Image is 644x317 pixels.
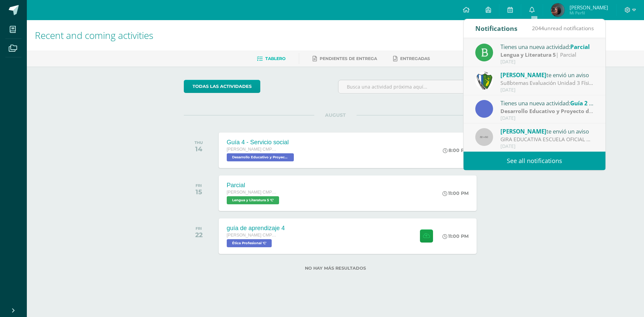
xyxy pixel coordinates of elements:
[393,53,430,64] a: Entregadas
[532,24,544,32] span: 2044
[338,80,487,93] input: Busca una actividad próxima aquí...
[227,190,277,195] span: [PERSON_NAME] CMP Bachillerato en CCLL con Orientación en Computación
[265,56,285,61] span: Tablero
[184,266,487,271] label: No hay más resultados
[500,71,546,79] span: [PERSON_NAME]
[320,56,377,61] span: Pendientes de entrega
[195,231,203,239] div: 22
[500,87,594,93] div: [DATE]
[227,233,277,237] span: [PERSON_NAME] CMP Bachillerato en CCLL con Orientación en Computación
[500,59,594,65] div: [DATE]
[227,182,281,189] div: Parcial
[500,144,594,149] div: [DATE]
[35,29,153,42] span: Recent and coming activities
[500,42,594,51] div: Tienes una nueva actividad:
[570,4,608,11] span: [PERSON_NAME]
[227,147,277,152] span: [PERSON_NAME] CMP Bachillerato en CCLL con Orientación en Computación
[184,80,260,93] a: todas las Actividades
[551,3,565,17] img: 6ec9e2f86f1f33a9c28bb0b5bc64a6c0.png
[500,79,594,87] div: Su8btemas Evaluación Unidad 3 Física Fundamental : Buena mañana estimados estudiantes y padres de...
[500,99,594,107] div: Tienes una nueva actividad:
[464,152,605,170] a: See all notifications
[257,53,285,64] a: Tablero
[313,53,377,64] a: Pendientes de entrega
[442,233,469,239] div: 11:00 PM
[227,153,294,161] span: Desarrollo Educativo y Proyecto de Vida 'C'
[195,145,203,153] div: 14
[500,107,594,115] div: | Zona
[500,127,546,135] span: [PERSON_NAME]
[570,43,590,51] span: Parcial
[500,51,594,59] div: | Parcial
[500,107,605,115] strong: Desarrollo Educativo y Proyecto de Vida
[500,136,594,143] div: GIRA EDUCATIVA ESCUELA OFICIAL RURAL MIXTA LO DE MEJÍA, SAN JUAN SACATEPÉQUEZ, GUATEMALA: Buenas ...
[196,183,202,188] div: FRI
[475,72,493,90] img: d7d6d148f6dec277cbaab50fee73caa7.png
[195,226,203,231] div: FRI
[400,56,430,61] span: Entregadas
[500,70,594,79] div: te envió un aviso
[227,139,296,146] div: Guía 4 - Servicio social
[475,128,493,146] img: 60x60
[500,127,594,136] div: te envió un aviso
[443,147,469,153] div: 8:00 PM
[442,190,469,196] div: 11:00 PM
[227,196,279,204] span: Lengua y Literatura 5 'C'
[532,24,594,32] span: unread notifications
[500,51,556,58] strong: Lengua y Literatura 5
[314,112,357,118] span: AUGUST
[500,115,594,121] div: [DATE]
[475,19,518,38] div: Notifications
[227,225,285,232] div: guía de aprendizaje 4
[570,10,608,16] span: Mi Perfil
[227,239,272,247] span: Ética Profesional 'C'
[196,188,202,196] div: 15
[195,140,203,145] div: THU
